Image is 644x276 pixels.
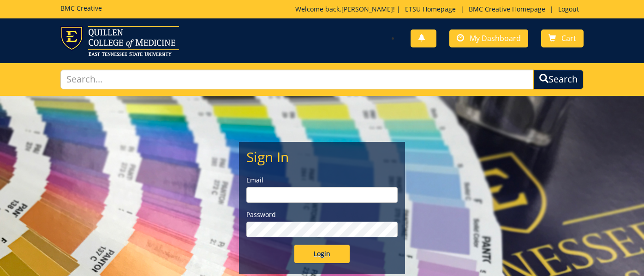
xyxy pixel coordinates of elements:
[554,5,584,13] a: Logout
[246,210,398,219] label: Password
[449,29,528,47] a: My Dashboard
[246,149,398,164] h2: Sign In
[60,5,102,12] h5: BMC Creative
[400,5,460,13] a: ETSU Homepage
[541,29,584,47] a: Cart
[561,33,576,43] span: Cart
[294,245,350,263] input: Login
[60,26,179,56] img: ETSU logo
[295,5,584,14] p: Welcome back, ! | | |
[464,5,550,13] a: BMC Creative Homepage
[60,70,533,89] input: Search...
[470,33,521,43] span: My Dashboard
[246,176,398,185] label: Email
[341,5,393,13] a: [PERSON_NAME]
[533,70,584,89] button: Search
